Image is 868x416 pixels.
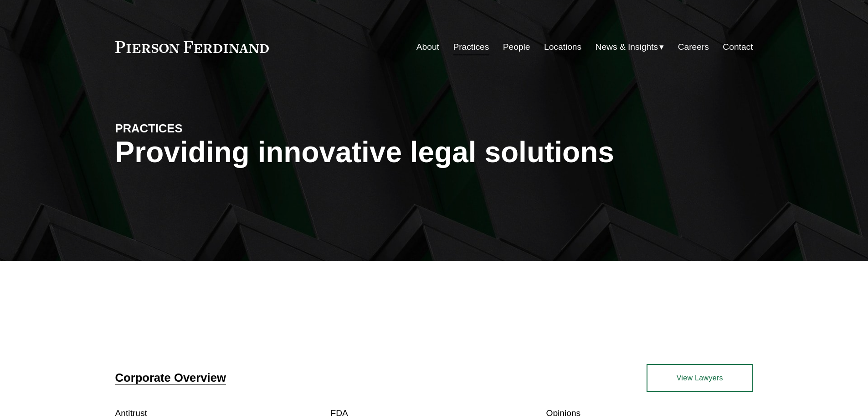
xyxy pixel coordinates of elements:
a: Contact [723,38,753,56]
a: About [416,38,439,56]
a: View Lawyers [647,364,753,391]
h4: PRACTICES [115,121,275,136]
a: folder dropdown [596,38,664,56]
a: Careers [678,38,709,56]
a: Corporate Overview [115,371,226,384]
a: Locations [544,38,581,56]
a: Practices [453,38,489,56]
a: People [503,38,530,56]
h1: Providing innovative legal solutions [115,136,753,169]
span: News & Insights [596,39,658,55]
